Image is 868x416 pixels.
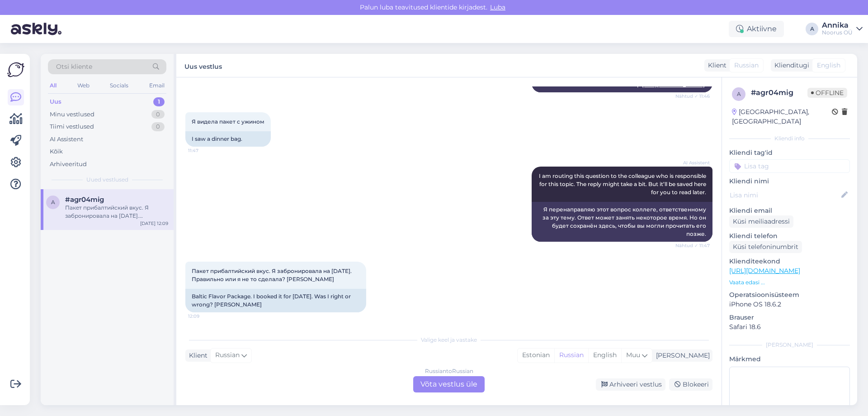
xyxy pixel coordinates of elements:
[151,122,165,131] div: 0
[729,267,800,275] a: [URL][DOMAIN_NAME]
[185,351,208,360] div: Klient
[771,61,809,70] div: Klienditugi
[729,241,802,253] div: Küsi telefoninumbrit
[185,289,366,312] div: Baltic Flavor Package. I booked it for [DATE]. Was I right or wrong? [PERSON_NAME]
[596,378,665,391] div: Arhiveeri vestlus
[729,206,850,215] p: Kliendi email
[50,110,94,119] div: Minu vestlused
[50,135,83,144] div: AI Assistent
[822,22,863,36] a: AnnikaNoorus OÜ
[86,176,128,184] span: Uued vestlused
[806,23,818,35] div: A
[588,349,621,362] div: English
[729,177,850,186] p: Kliendi nimi
[729,21,784,37] div: Aktiivne
[729,148,850,158] p: Kliendi tag'id
[185,131,271,147] div: I saw a dinner bag.
[151,110,165,119] div: 0
[554,349,588,362] div: Russian
[532,202,712,242] div: Я перенаправляю этот вопрос коллеге, ответственному за эту тему. Ответ может занять некоторое вре...
[192,118,264,125] span: Я видела пакет с ужином
[185,336,712,344] div: Valige keel ja vastake
[413,376,485,392] div: Võta vestlus üle
[729,313,850,322] p: Brauser
[147,80,166,91] div: Email
[704,61,726,70] div: Klient
[807,88,847,98] span: Offline
[729,215,793,228] div: Küsi meiliaadressi
[487,3,508,11] span: Luba
[108,80,130,91] div: Socials
[822,22,853,29] div: Annika
[192,268,353,282] span: Пакет прибалтийский вкус. Я забронировала на [DATE]. Правильно или я не то сделала? [PERSON_NAME]
[817,61,840,70] span: English
[50,122,94,131] div: Tiimi vestlused
[729,231,850,241] p: Kliendi telefon
[50,147,63,156] div: Kõik
[425,367,473,375] div: Russian to Russian
[50,97,61,106] div: Uus
[729,278,850,287] p: Vaata edasi ...
[732,107,832,126] div: [GEOGRAPHIC_DATA], [GEOGRAPHIC_DATA]
[676,159,710,166] span: AI Assistent
[729,159,850,173] input: Lisa tag
[140,220,168,227] div: [DATE] 12:09
[188,313,222,320] span: 12:09
[729,290,850,300] p: Operatsioonisüsteem
[669,378,712,391] div: Blokeeri
[188,147,222,154] span: 11:47
[153,97,165,106] div: 1
[729,341,850,349] div: [PERSON_NAME]
[675,242,710,249] span: Nähtud ✓ 11:47
[56,62,92,72] span: Otsi kliente
[730,190,840,200] input: Lisa nimi
[652,351,710,360] div: [PERSON_NAME]
[184,59,222,72] label: Uus vestlus
[729,257,850,266] p: Klienditeekond
[48,80,58,91] div: All
[729,134,850,143] div: Kliendi info
[51,199,55,206] span: a
[675,93,710,100] span: Nähtud ✓ 11:46
[822,29,853,36] div: Noorus OÜ
[215,350,240,360] span: Russian
[518,349,554,362] div: Estonian
[737,91,741,97] span: a
[7,61,24,78] img: Askly Logo
[65,204,168,220] div: Пакет прибалтийский вкус. Я забронировала на [DATE]. Правильно или я не то сделала? [PERSON_NAME]
[729,300,850,309] p: iPhone OS 18.6.2
[626,351,640,359] span: Muu
[734,61,759,70] span: Russian
[50,160,87,169] div: Arhiveeritud
[65,196,104,204] span: #agr04mig
[539,172,708,196] span: I am routing this question to the colleague who is responsible for this topic. The reply might ta...
[729,354,850,364] p: Märkmed
[751,87,807,98] div: # agr04mig
[729,322,850,332] p: Safari 18.6
[75,80,91,91] div: Web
